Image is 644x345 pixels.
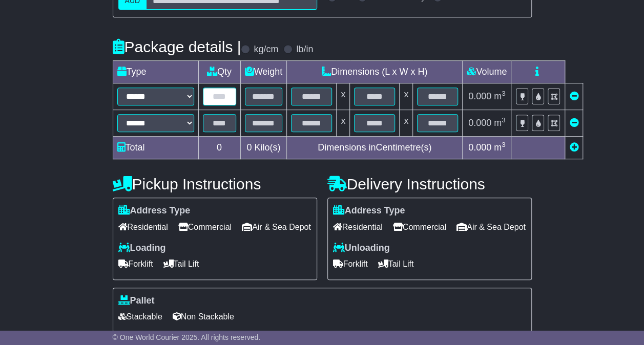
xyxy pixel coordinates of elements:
[494,118,506,128] span: m
[569,142,578,153] a: Add new item
[502,90,506,97] sup: 3
[468,142,491,153] span: 0.000
[287,61,463,83] td: Dimensions (L x W x H)
[240,61,287,83] td: Weight
[198,61,240,83] td: Qty
[333,256,368,272] span: Forklift
[118,243,166,254] label: Loading
[163,256,199,272] span: Tail Lift
[113,137,198,159] td: Total
[118,219,168,235] span: Residential
[173,309,234,325] span: Non Stackable
[254,44,278,55] label: kg/cm
[463,61,511,83] td: Volume
[198,137,240,159] td: 0
[240,137,287,159] td: Kilo(s)
[113,38,241,55] h4: Package details |
[242,219,311,235] span: Air & Sea Depot
[494,142,506,153] span: m
[113,61,198,83] td: Type
[118,256,153,272] span: Forklift
[333,243,390,254] label: Unloading
[113,176,317,192] h4: Pickup Instructions
[502,141,506,148] sup: 3
[569,118,578,128] a: Remove this item
[393,219,446,235] span: Commercial
[456,219,526,235] span: Air & Sea Depot
[468,91,491,101] span: 0.000
[287,137,463,159] td: Dimensions in Centimetre(s)
[113,333,261,341] span: © One World Courier 2025. All rights reserved.
[333,205,405,217] label: Address Type
[569,91,578,101] a: Remove this item
[400,83,413,110] td: x
[468,118,491,128] span: 0.000
[378,256,414,272] span: Tail Lift
[246,142,252,153] span: 0
[327,176,532,192] h4: Delivery Instructions
[296,44,313,55] label: lb/in
[178,219,232,235] span: Commercial
[337,83,350,110] td: x
[118,295,155,307] label: Pallet
[502,116,506,124] sup: 3
[333,219,383,235] span: Residential
[118,309,162,325] span: Stackable
[118,205,191,217] label: Address Type
[337,110,350,137] td: x
[494,91,506,101] span: m
[400,110,413,137] td: x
